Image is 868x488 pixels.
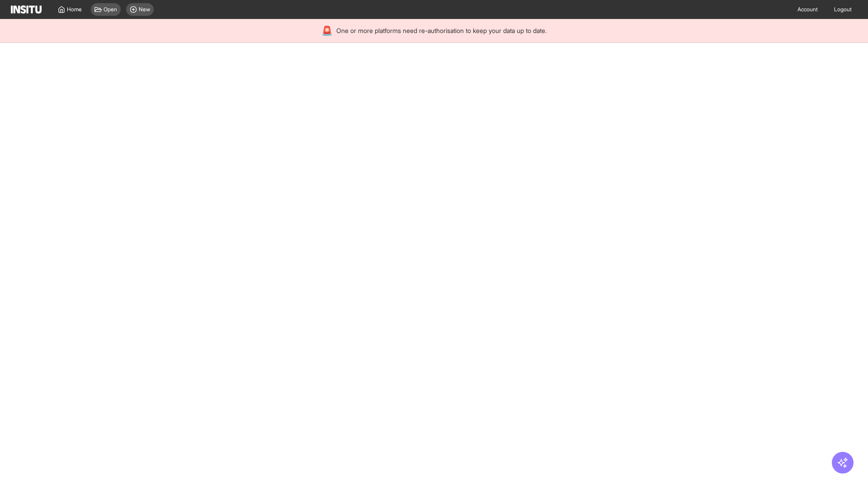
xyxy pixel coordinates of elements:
[139,6,150,13] span: New
[104,6,117,13] span: Open
[11,5,42,14] img: Logo
[336,26,547,35] span: One or more platforms need re-authorisation to keep your data up to date.
[67,6,82,13] span: Home
[321,24,333,37] div: 🚨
